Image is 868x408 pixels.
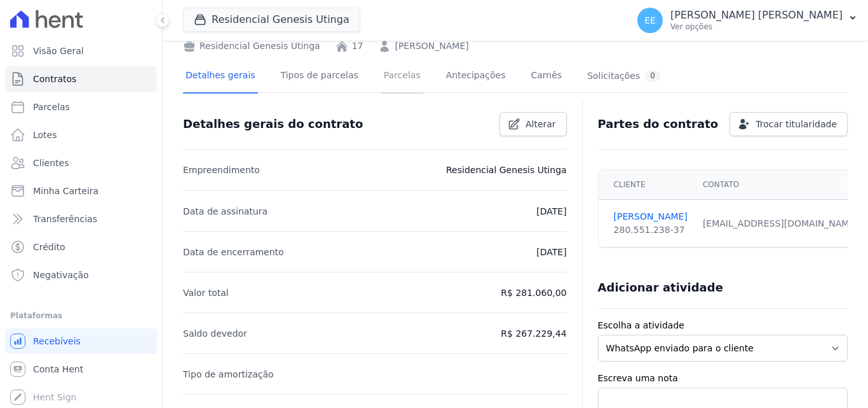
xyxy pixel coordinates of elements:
[501,326,566,341] p: R$ 267.229,44
[183,60,258,94] a: Detalhes gerais
[33,157,69,169] span: Clientes
[183,39,320,53] div: Residencial Genesis Utinga
[183,162,260,178] p: Empreendimento
[598,372,848,385] label: Escreva uma nota
[703,217,858,230] div: [EMAIL_ADDRESS][DOMAIN_NAME]
[5,328,157,354] a: Recebíveis
[183,285,229,300] p: Valor total
[644,16,656,25] span: EE
[598,116,719,132] h3: Partes do contrato
[499,112,567,136] a: Alterar
[5,150,157,176] a: Clientes
[5,234,157,260] a: Crédito
[352,39,363,53] a: 17
[395,39,468,53] a: [PERSON_NAME]
[598,280,723,295] h3: Adicionar atividade
[598,319,848,332] label: Escolha a atividade
[5,178,157,204] a: Minha Carteira
[10,308,152,323] div: Plataformas
[183,204,268,219] p: Data de assinatura
[33,363,83,376] span: Conta Hent
[501,285,566,300] p: R$ 281.060,00
[444,60,508,94] a: Antecipações
[183,326,247,341] p: Saldo devedor
[33,241,65,253] span: Crédito
[33,45,84,57] span: Visão Geral
[33,213,97,225] span: Transferências
[695,170,866,200] th: Contato
[670,22,843,32] p: Ver opções
[183,244,284,260] p: Data de encerramento
[536,244,566,260] p: [DATE]
[183,8,360,32] button: Residencial Genesis Utinga
[585,60,663,94] a: Solicitações0
[528,60,564,94] a: Carnês
[381,60,423,94] a: Parcelas
[670,9,843,22] p: [PERSON_NAME] [PERSON_NAME]
[587,70,660,82] div: Solicitações
[614,223,688,237] div: 280.551.238-37
[5,38,157,64] a: Visão Geral
[627,3,868,38] button: EE [PERSON_NAME] [PERSON_NAME] Ver opções
[33,73,76,85] span: Contratos
[614,210,688,223] a: [PERSON_NAME]
[645,70,660,82] div: 0
[33,101,70,113] span: Parcelas
[33,129,57,141] span: Lotes
[599,170,695,200] th: Cliente
[33,185,98,197] span: Minha Carteira
[5,66,157,92] a: Contratos
[526,118,556,130] span: Alterar
[5,356,157,382] a: Conta Hent
[5,206,157,232] a: Transferências
[33,269,89,281] span: Negativação
[729,112,848,136] a: Trocar titularidade
[756,118,837,130] span: Trocar titularidade
[5,122,157,148] a: Lotes
[183,367,274,382] p: Tipo de amortização
[33,335,81,348] span: Recebíveis
[536,204,566,219] p: [DATE]
[5,262,157,288] a: Negativação
[278,60,361,94] a: Tipos de parcelas
[446,162,567,178] p: Residencial Genesis Utinga
[5,94,157,120] a: Parcelas
[183,116,363,132] h3: Detalhes gerais do contrato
